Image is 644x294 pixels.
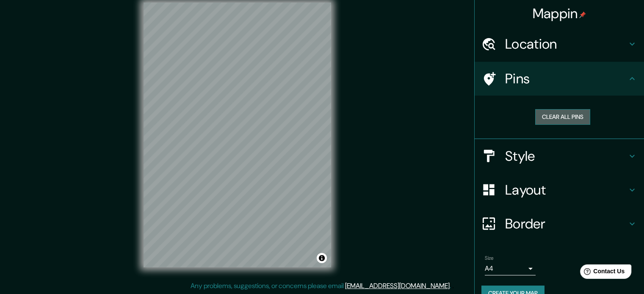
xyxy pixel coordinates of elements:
button: Toggle attribution [317,253,327,263]
h4: Border [505,215,627,232]
img: pin-icon.png [579,11,586,18]
div: Style [475,139,644,173]
button: Clear all pins [535,109,590,125]
div: A4 [485,262,536,275]
div: . [452,281,454,291]
h4: Mappin [533,5,586,22]
h4: Pins [505,70,627,87]
div: Location [475,27,644,61]
div: Border [475,207,644,241]
h4: Style [505,148,627,165]
div: . [451,281,452,291]
label: Size [485,254,494,261]
p: Any problems, suggestions, or concerns please email . [191,281,451,291]
div: Pins [475,62,644,96]
iframe: Help widget launcher [569,261,635,285]
h4: Layout [505,181,627,198]
canvas: Map [144,3,331,267]
a: [EMAIL_ADDRESS][DOMAIN_NAME] [345,281,450,290]
div: Layout [475,173,644,207]
h4: Location [505,36,627,52]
